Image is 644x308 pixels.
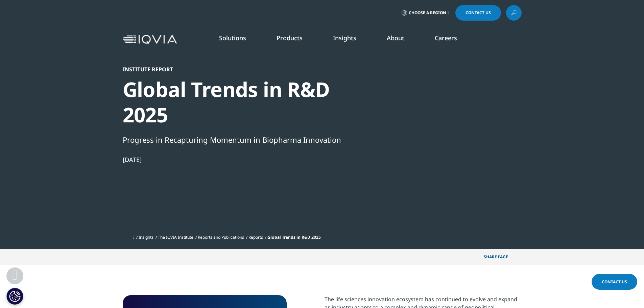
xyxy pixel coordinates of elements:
[219,34,246,42] a: Solutions
[248,234,263,240] a: Reports
[180,24,522,55] nav: Primary
[123,66,355,73] div: Institute Report
[479,249,522,265] p: Share PAGE
[277,34,303,42] a: Products
[267,234,321,240] span: Global Trends in R&D 2025
[479,249,522,265] button: Share PAGEShare PAGE
[387,34,404,42] a: About
[139,234,153,240] a: Insights
[198,234,244,240] a: Reports and Publications
[158,234,193,240] a: The IQVIA Institute
[123,77,355,127] div: Global Trends in R&D 2025
[333,34,356,42] a: Insights
[466,11,491,15] span: Contact Us
[123,156,355,164] div: [DATE]
[602,279,627,285] span: Contact Us
[123,134,355,145] div: Progress in Recapturing Momentum in Biopharma Innovation
[592,274,637,290] a: Contact Us
[435,34,457,42] a: Careers
[409,10,446,16] span: Choose a Region
[455,5,501,21] a: Contact Us
[123,35,177,45] img: IQVIA Healthcare Information Technology and Pharma Clinical Research Company
[6,288,23,305] button: Cookies Settings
